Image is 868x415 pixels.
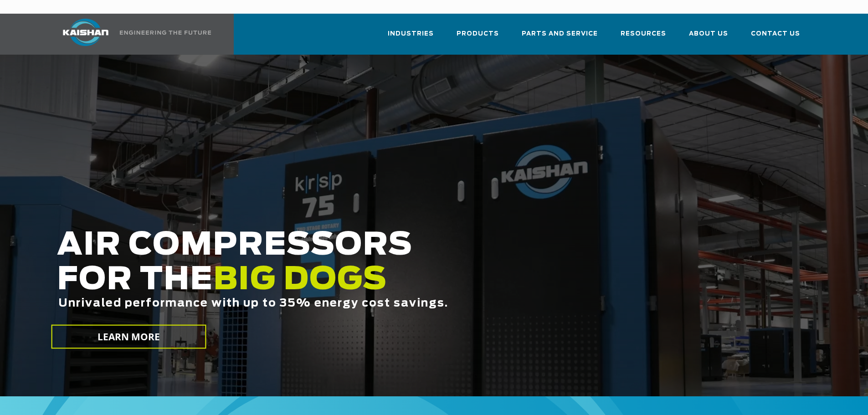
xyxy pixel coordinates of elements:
span: LEARN MORE [97,330,160,343]
a: Industries [388,22,434,53]
span: BIG DOGS [213,265,387,296]
a: Products [457,22,499,53]
a: Kaishan USA [51,14,213,55]
a: LEARN MORE [51,325,206,349]
h2: AIR COMPRESSORS FOR THE [57,228,684,338]
img: Engineering the future [120,31,211,35]
a: Resources [621,22,666,53]
a: Parts and Service [522,22,598,53]
span: Parts and Service [522,29,598,39]
span: Industries [388,29,434,39]
a: About Us [689,22,728,53]
span: About Us [689,29,728,39]
span: Contact Us [751,29,800,39]
span: Products [457,29,499,39]
a: Contact Us [751,22,800,53]
span: Unrivaled performance with up to 35% energy cost savings. [58,298,448,309]
img: kaishan logo [51,19,120,46]
span: Resources [621,29,666,39]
